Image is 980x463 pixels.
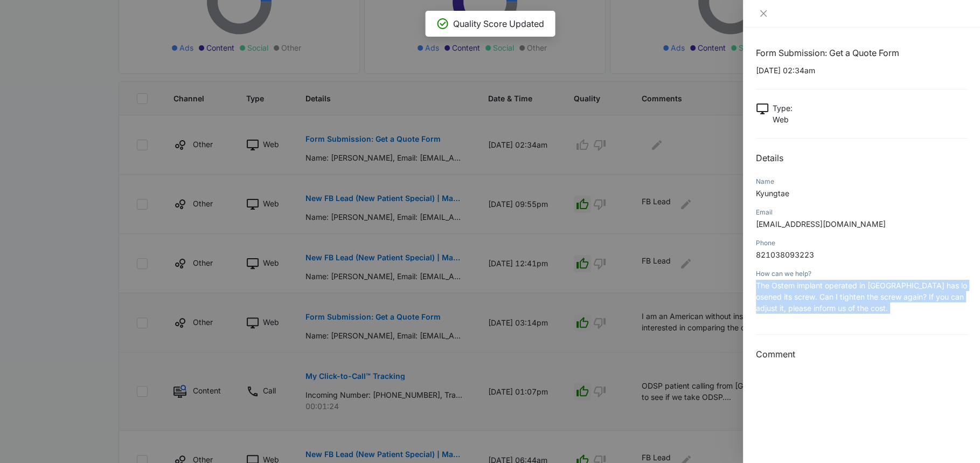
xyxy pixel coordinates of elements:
[756,46,967,59] h1: Form Submission: Get a Quote Form
[773,114,793,125] p: Web
[756,238,967,248] div: Phone
[756,177,967,186] div: Name
[756,9,771,18] button: Close
[756,269,967,279] div: How can we help?
[773,102,793,114] p: Type :
[756,348,967,361] h3: Comment
[756,189,789,198] span: Kyungtae
[759,9,768,18] span: close
[756,281,967,313] span: The Ostem implant operated in [GEOGRAPHIC_DATA] has loosened its screw. Can I tighten the screw a...
[453,17,544,30] p: Quality Score Updated
[756,208,967,217] div: Email
[756,151,967,164] h2: Details
[756,250,814,259] span: 821038093223
[756,219,886,229] span: [EMAIL_ADDRESS][DOMAIN_NAME]
[756,65,967,76] p: [DATE] 02:34am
